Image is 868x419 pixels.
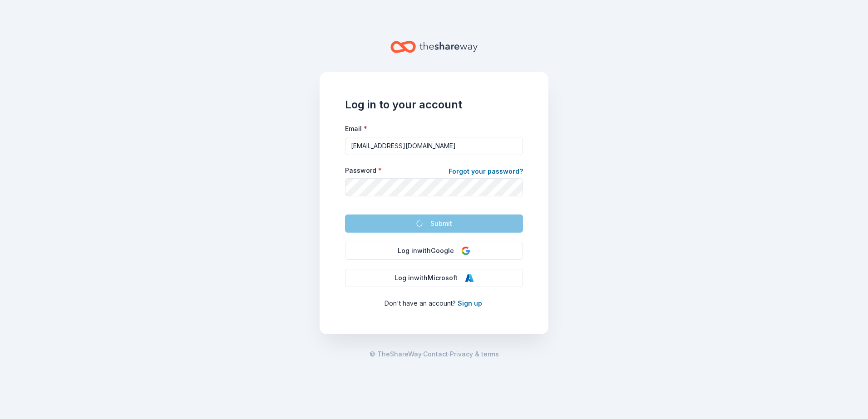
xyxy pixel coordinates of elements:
img: Google Logo [461,246,470,255]
span: · · [370,349,499,360]
label: Email [345,124,367,133]
span: Don ' t have an account? [385,299,456,307]
button: Log inwithGoogle [345,242,523,260]
img: Microsoft Logo [465,273,474,283]
a: Sign up [458,299,482,307]
a: Forgot your password? [449,166,523,179]
span: © TheShareWay [370,350,421,358]
a: Contact [423,349,448,360]
a: Home [390,36,478,58]
button: Log inwithMicrosoft [345,269,523,287]
label: Password [345,166,382,175]
a: Privacy & terms [450,349,499,360]
h1: Log in to your account [345,97,523,112]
